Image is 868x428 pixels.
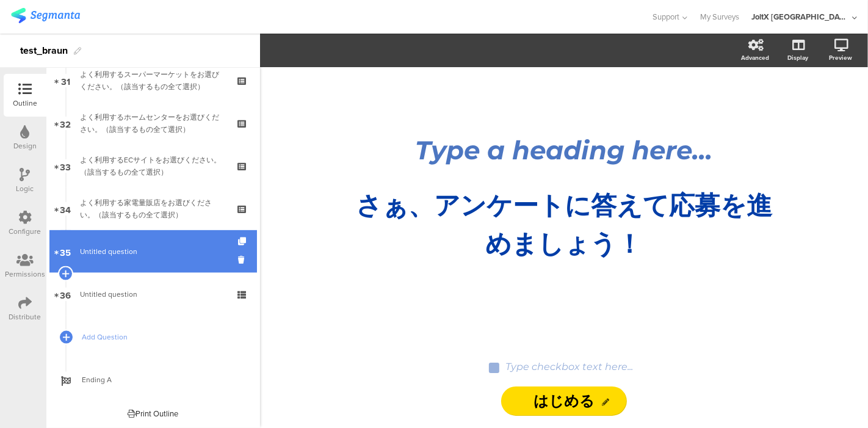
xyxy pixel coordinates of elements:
img: segmanta logo [11,8,80,23]
span: 31 [61,74,70,87]
div: test_braun [20,41,68,60]
i: Duplicate [238,238,248,245]
div: Advanced [741,53,769,62]
div: Outline [13,98,37,109]
div: よく利用するECサイトをお選びください。（該当するもの全て選択） [80,154,226,178]
div: よく利用するスーパーマーケットをお選びください。（該当するもの全て選択） [80,68,226,93]
span: 34 [60,202,71,216]
a: 35 Untitled question [49,230,257,273]
a: Ending A [49,358,257,401]
div: Design [13,140,37,151]
div: Type a heading here... [338,134,790,166]
a: 34 よく利用する家電量販店をお選びください。（該当するもの全て選択） [49,187,257,230]
div: Configure [9,226,42,237]
span: Ending A [82,374,238,386]
span: 36 [60,288,71,301]
div: Print Outline [128,408,179,419]
input: Start [501,386,627,416]
span: Add Question [82,331,238,343]
div: Type checkbox text here... [505,361,633,372]
div: Permissions [5,269,45,280]
strong: さぁ、ア ンケートに答えて応募を進めましょう！ [356,189,772,259]
i: Delete [238,254,248,266]
div: よく利用するホームセンターをお選びください。（該当するもの全て選択） [80,111,226,136]
span: 35 [60,245,71,258]
span: Support [653,11,680,23]
span: Untitled question [80,289,137,300]
div: JoltX [GEOGRAPHIC_DATA] [751,11,849,23]
a: 31 よく利用するスーパーマーケットをお選びください。（該当するもの全て選択） [49,59,257,102]
div: Display [787,53,808,62]
a: 32 よく利用するホームセンターをお選びください。（該当するもの全て選択） [49,102,257,145]
span: Untitled question [80,246,137,257]
div: Preview [829,53,852,62]
span: 33 [60,159,71,173]
span: 32 [60,117,71,130]
div: よく利用する家電量販店をお選びください。（該当するもの全て選択） [80,197,226,221]
div: Distribute [9,311,42,322]
a: 36 Untitled question [49,273,257,316]
a: 33 よく利用するECサイトをお選びください。（該当するもの全て選択） [49,145,257,187]
div: Logic [16,183,34,194]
